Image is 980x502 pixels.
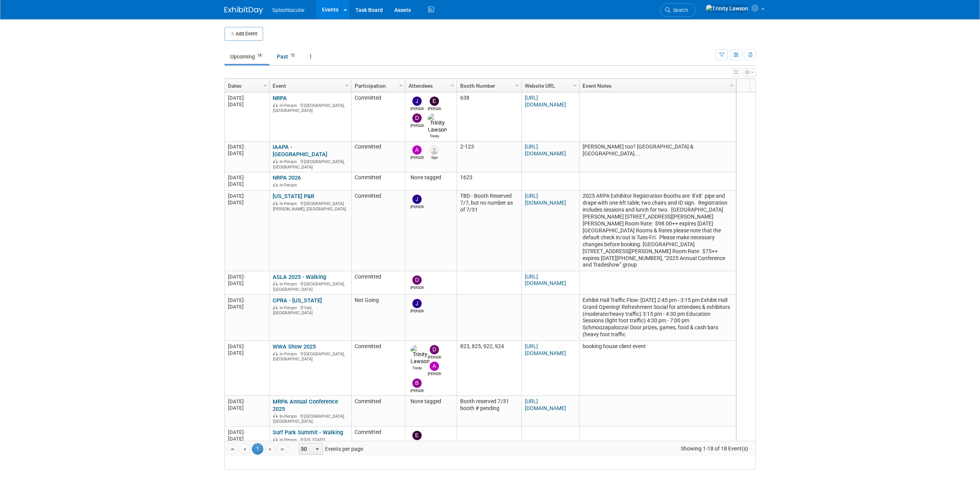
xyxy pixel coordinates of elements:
[228,193,266,199] div: [DATE]
[273,183,278,187] img: In-Person Event
[409,79,452,92] a: Attendees
[579,295,736,341] td: Exhibit Hall Traffic Flow: [DATE] 2:45 pm - 3:15 pm Exhibit Hall Grand Opening! Refreshment Socia...
[457,191,521,271] td: TBD - Booth Reserved 7/7, but no number as of 7/31
[428,113,447,133] img: Trinity Lawson
[525,274,566,287] a: [URL][DOMAIN_NAME]
[670,7,688,13] span: Search
[351,172,405,191] td: Committed
[244,274,245,280] span: -
[228,274,266,280] div: [DATE]
[273,201,278,205] img: In-Person Event
[410,308,424,314] div: Jimmy Nigh
[273,305,278,309] img: In-Person Event
[314,446,320,452] span: select
[273,398,338,412] a: MRPA Annual Conference 2025
[410,388,424,394] div: Brian Faulkner
[397,79,405,91] a: Column Settings
[228,405,266,411] div: [DATE]
[273,437,278,441] img: In-Person Event
[525,193,566,206] a: [URL][DOMAIN_NAME]
[280,183,299,188] span: In-Person
[288,53,297,58] span: 72
[273,103,278,107] img: In-Person Event
[272,7,305,13] span: Splashtacular
[267,446,273,452] span: Go to the next page
[280,446,286,452] span: Go to the last page
[273,193,314,200] a: [US_STATE] P&R
[228,350,266,356] div: [DATE]
[525,398,566,411] a: [URL][DOMAIN_NAME]
[273,143,327,158] a: IAAPA - [GEOGRAPHIC_DATA]
[226,443,238,455] a: Go to the first page
[430,97,439,106] img: Enrico Rossi
[457,142,521,172] td: 2-123
[271,49,303,64] a: Past72
[428,155,441,160] div: Glyn Jones
[428,133,441,139] div: Trinity Lawson
[457,396,521,427] td: Booth reserved 7/31 booth # pending
[261,79,269,91] a: Column Settings
[430,345,439,354] img: Drew Ford
[410,365,424,371] div: Trinity Lawson
[228,101,266,108] div: [DATE]
[351,427,405,455] td: Committed
[273,274,326,280] a: ASLA 2025 - Walking
[228,174,266,181] div: [DATE]
[273,95,287,102] a: NRPA
[398,82,404,88] span: Column Settings
[457,341,521,396] td: 823, 825, 922, 924
[449,82,456,88] span: Column Settings
[244,193,245,199] span: -
[252,443,263,455] span: 1
[229,446,235,452] span: Go to the first page
[228,150,266,157] div: [DATE]
[525,95,566,108] a: [URL][DOMAIN_NAME]
[428,354,441,360] div: Drew Ford
[273,280,348,292] div: [GEOGRAPHIC_DATA], [GEOGRAPHIC_DATA]
[273,282,278,285] img: In-Person Event
[410,440,424,446] div: Enrico Rossi
[525,343,566,356] a: [URL][DOMAIN_NAME]
[280,201,299,206] span: In-Person
[280,103,299,108] span: In-Person
[273,352,278,355] img: In-Person Event
[457,92,521,141] td: 638
[262,82,268,88] span: Column Settings
[228,280,266,287] div: [DATE]
[579,142,736,172] td: [PERSON_NAME] too? [GEOGRAPHIC_DATA] & [GEOGRAPHIC_DATA]....
[228,304,266,310] div: [DATE]
[224,7,263,14] img: ExhibitDay
[412,431,422,440] img: Enrico Rossi
[228,343,266,350] div: [DATE]
[343,79,351,91] a: Column Settings
[280,352,299,357] span: In-Person
[280,414,299,419] span: In-Person
[273,414,278,418] img: In-Person Event
[228,398,266,405] div: [DATE]
[351,271,405,295] td: Committed
[244,175,245,180] span: -
[224,27,263,41] button: Add Event
[410,285,424,290] div: Drew Ford
[351,92,405,141] td: Committed
[273,200,348,212] div: [GEOGRAPHIC_DATA][PERSON_NAME], [GEOGRAPHIC_DATA]
[228,199,266,206] div: [DATE]
[514,82,520,88] span: Column Settings
[273,343,316,350] a: WWA Show 2025
[660,3,695,17] a: Search
[705,4,749,13] img: Trinity Lawson
[409,398,453,405] div: None tagged
[351,295,405,341] td: Not Going
[273,297,322,304] a: CPRA - [US_STATE]
[273,350,348,362] div: [GEOGRAPHIC_DATA], [GEOGRAPHIC_DATA]
[410,204,424,210] div: Jimmy Nigh
[351,191,405,271] td: Committed
[412,145,422,155] img: Alex Weidman
[244,95,245,101] span: -
[351,142,405,172] td: Committed
[273,304,348,316] div: Vail, [GEOGRAPHIC_DATA]
[525,79,574,92] a: Website URL
[412,275,422,285] img: Drew Ford
[228,435,266,442] div: [DATE]
[228,297,266,304] div: [DATE]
